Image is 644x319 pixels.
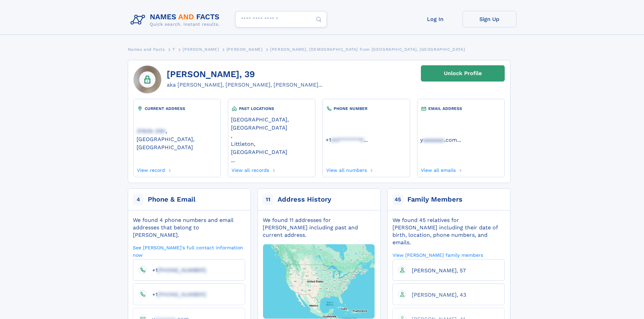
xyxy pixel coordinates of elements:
[235,11,327,27] input: search input
[278,195,331,204] div: Address History
[392,194,403,205] span: 45
[172,47,175,52] span: T
[270,47,465,52] span: [PERSON_NAME], [DEMOGRAPHIC_DATA] from [GEOGRAPHIC_DATA], [GEOGRAPHIC_DATA]
[311,11,327,28] button: Search Button
[420,165,456,173] a: View all emails
[128,45,165,53] a: Names and Facts
[412,267,466,274] span: [PERSON_NAME], 57
[231,140,312,155] a: Littleton, [GEOGRAPHIC_DATA]
[326,105,407,112] div: PHONE NUMBER
[147,291,206,297] a: +1[PHONE_NUMBER]
[133,244,245,258] a: See [PERSON_NAME]'s full contact information now
[147,267,206,273] a: +1[PHONE_NUMBER]
[420,137,501,143] a: ...
[423,137,444,143] span: aaaaaaa
[406,291,466,298] a: [PERSON_NAME], 43
[148,195,195,204] div: Phone & Email
[421,65,505,82] a: Unlock Profile
[231,157,312,163] a: ...
[406,267,466,273] a: [PERSON_NAME], 57
[420,105,501,112] div: EMAIL ADDRESS
[226,47,263,52] span: [PERSON_NAME]
[133,217,245,239] div: We found 4 phone numbers and email addresses that belong to [PERSON_NAME].
[226,45,263,53] a: [PERSON_NAME]
[420,136,457,143] a: yaaaaaaa.com
[158,291,206,298] span: [PHONE_NUMBER]
[183,47,219,52] span: [PERSON_NAME]
[462,11,517,27] a: Sign Up
[231,165,269,173] a: View all records
[137,128,166,134] span: 37809-3161
[231,112,312,165] div: ,
[407,195,462,204] div: Family Members
[167,81,323,89] div: aka [PERSON_NAME], [PERSON_NAME], [PERSON_NAME]...
[412,292,466,298] span: [PERSON_NAME], 43
[326,165,367,173] a: View all numbers
[133,194,144,205] span: 4
[167,69,323,79] h1: [PERSON_NAME], 39
[183,45,219,53] a: [PERSON_NAME]
[263,194,273,205] span: 11
[444,66,482,81] div: Unlock Profile
[137,127,218,151] a: 37809-3161, [GEOGRAPHIC_DATA], [GEOGRAPHIC_DATA]
[137,105,218,112] div: CURRENT ADDRESS
[392,252,483,258] a: View [PERSON_NAME] family members
[408,11,462,27] a: Log In
[172,45,175,53] a: T
[326,137,407,143] a: ...
[392,217,505,246] div: We found 45 relatives for [PERSON_NAME] including their date of birth, location, phone numbers, a...
[231,116,312,131] a: [GEOGRAPHIC_DATA], [GEOGRAPHIC_DATA]
[263,217,375,239] div: We found 11 addresses for [PERSON_NAME] including past and current address.
[158,267,206,273] span: [PHONE_NUMBER]
[128,11,225,29] img: Logo Names and Facts
[137,165,165,173] a: View record
[231,105,312,112] div: PAST LOCATIONS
